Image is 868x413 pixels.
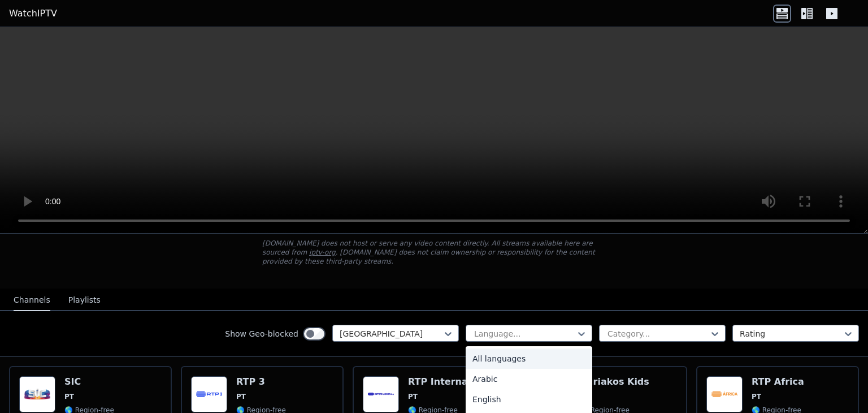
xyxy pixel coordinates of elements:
[64,392,74,401] span: PT
[14,290,50,311] button: Channels
[9,7,57,20] a: WatchIPTV
[408,376,498,388] h6: RTP Internacional
[706,376,743,412] img: RTP Africa
[191,376,227,412] img: RTP 3
[262,239,606,266] p: [DOMAIN_NAME] does not host or serve any video content directly. All streams available here are s...
[363,376,399,412] img: RTP Internacional
[68,290,101,311] button: Playlists
[580,376,669,388] h6: Kuriakos Kids
[466,369,592,389] div: Arabic
[408,392,418,401] span: PT
[225,328,298,339] label: Show Geo-blocked
[752,376,804,388] h6: RTP Africa
[466,389,592,410] div: English
[236,376,286,388] h6: RTP 3
[752,392,761,401] span: PT
[236,392,246,401] span: PT
[466,349,592,369] div: All languages
[19,376,55,412] img: SIC
[309,248,336,256] a: iptv-org
[64,376,114,388] h6: SIC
